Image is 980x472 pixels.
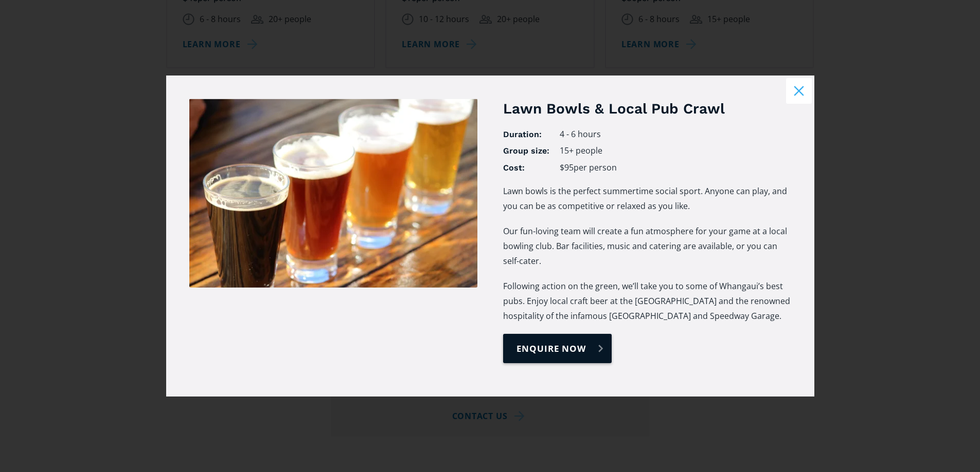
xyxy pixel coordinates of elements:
[503,334,612,363] a: enquire now
[574,162,617,173] div: per person
[503,279,791,324] p: Following action on the green, we’ll take you to some of Whangaui’s best pubs. Enjoy local craft ...
[503,145,549,157] h4: Group size:
[503,162,549,174] h4: Cost:
[503,99,791,119] h3: Lawn Bowls & Local Pub Crawl
[786,78,812,104] button: Close modal
[564,162,574,173] div: 95
[560,145,791,157] div: 15+ people
[503,224,791,269] p: Our fun-loving team will create a fun atmosphere for your game at a local bowling club. Bar facil...
[560,129,791,140] div: 4 - 6 hours
[503,129,549,140] h4: Duration:
[503,184,791,214] p: Lawn bowls is the perfect summertime social sport. Anyone can play, and you can be as competitive...
[560,162,564,173] div: $
[189,99,477,288] img: Lawn Bowls & Local Pub Crawl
